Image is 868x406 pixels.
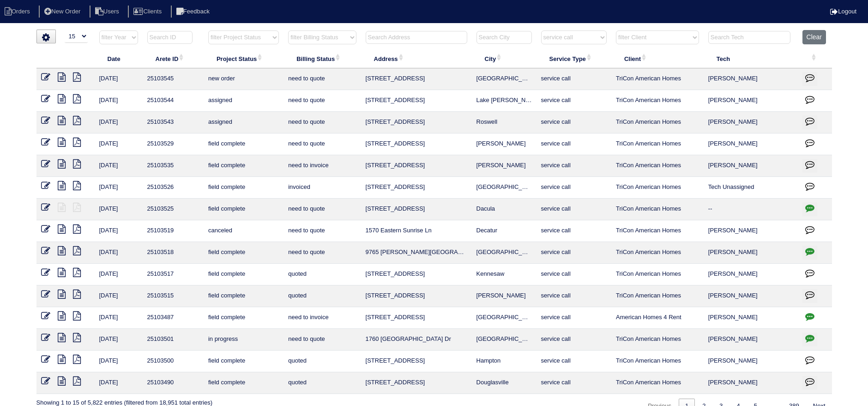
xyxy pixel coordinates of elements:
td: 25103518 [143,242,204,264]
td: service call [536,68,611,90]
td: [PERSON_NAME] [704,90,798,112]
td: field complete [204,372,283,394]
td: 25103535 [143,155,204,177]
td: American Homes 4 Rent [611,307,704,329]
td: field complete [204,351,283,372]
td: 25103501 [143,329,204,351]
td: [DATE] [95,372,143,394]
td: [DATE] [95,285,143,307]
td: [GEOGRAPHIC_DATA] [472,329,536,351]
td: [DATE] [95,199,143,220]
td: [PERSON_NAME] [704,112,798,133]
td: [STREET_ADDRESS] [361,307,472,329]
button: Clear [802,30,826,44]
td: TriCon American Homes [611,285,704,307]
td: 9765 [PERSON_NAME][GEOGRAPHIC_DATA] [361,242,472,264]
td: [PERSON_NAME] [704,372,798,394]
li: Users [90,6,127,18]
td: [DATE] [95,242,143,264]
td: canceled [204,220,283,242]
td: 25103519 [143,220,204,242]
td: service call [536,177,611,199]
td: [PERSON_NAME] [472,155,536,177]
th: Billing Status: activate to sort column ascending [283,49,361,68]
td: TriCon American Homes [611,133,704,155]
td: 25103545 [143,68,204,90]
td: service call [536,90,611,112]
td: [DATE] [95,329,143,351]
td: TriCon American Homes [611,199,704,220]
td: [PERSON_NAME] [704,329,798,351]
td: TriCon American Homes [611,155,704,177]
li: Clients [128,6,169,18]
td: TriCon American Homes [611,220,704,242]
td: TriCon American Homes [611,90,704,112]
td: 25103525 [143,199,204,220]
td: Tech Unassigned [704,177,798,199]
td: [PERSON_NAME] [472,133,536,155]
a: Logout [830,8,856,15]
td: service call [536,220,611,242]
td: need to quote [283,68,361,90]
td: [DATE] [95,220,143,242]
td: field complete [204,155,283,177]
td: [DATE] [95,68,143,90]
td: invoiced [283,177,361,199]
td: -- [704,199,798,220]
td: [GEOGRAPHIC_DATA] [472,242,536,264]
td: TriCon American Homes [611,242,704,264]
td: service call [536,285,611,307]
input: Search Address [366,31,467,44]
td: [DATE] [95,90,143,112]
td: [PERSON_NAME] [704,242,798,264]
td: service call [536,307,611,329]
td: field complete [204,199,283,220]
td: service call [536,351,611,372]
td: service call [536,133,611,155]
th: : activate to sort column ascending [798,49,832,68]
td: TriCon American Homes [611,329,704,351]
td: [DATE] [95,112,143,133]
td: need to invoice [283,307,361,329]
td: [PERSON_NAME] [704,351,798,372]
td: 25103526 [143,177,204,199]
td: [PERSON_NAME] [704,68,798,90]
td: new order [204,68,283,90]
td: [GEOGRAPHIC_DATA] [472,307,536,329]
td: [STREET_ADDRESS] [361,351,472,372]
td: service call [536,329,611,351]
th: Service Type: activate to sort column ascending [536,49,611,68]
td: [PERSON_NAME] [704,307,798,329]
td: need to quote [283,242,361,264]
td: field complete [204,307,283,329]
td: [DATE] [95,264,143,285]
input: Search ID [147,31,193,44]
td: [DATE] [95,351,143,372]
td: [GEOGRAPHIC_DATA] [472,68,536,90]
td: field complete [204,242,283,264]
td: service call [536,242,611,264]
td: Decatur [472,220,536,242]
td: [STREET_ADDRESS] [361,372,472,394]
td: 25103490 [143,372,204,394]
td: TriCon American Homes [611,177,704,199]
td: 25103529 [143,133,204,155]
td: [STREET_ADDRESS] [361,264,472,285]
td: in progress [204,329,283,351]
td: Douglasville [472,372,536,394]
td: service call [536,199,611,220]
th: Date [95,49,143,68]
td: TriCon American Homes [611,351,704,372]
td: [STREET_ADDRESS] [361,199,472,220]
th: Arete ID: activate to sort column ascending [143,49,204,68]
td: 25103487 [143,307,204,329]
td: [PERSON_NAME] [704,155,798,177]
td: field complete [204,285,283,307]
td: [PERSON_NAME] [704,264,798,285]
td: [STREET_ADDRESS] [361,68,472,90]
td: [PERSON_NAME] [704,133,798,155]
td: field complete [204,264,283,285]
td: [STREET_ADDRESS] [361,133,472,155]
td: [DATE] [95,177,143,199]
td: 1570 Eastern Sunrise Ln [361,220,472,242]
